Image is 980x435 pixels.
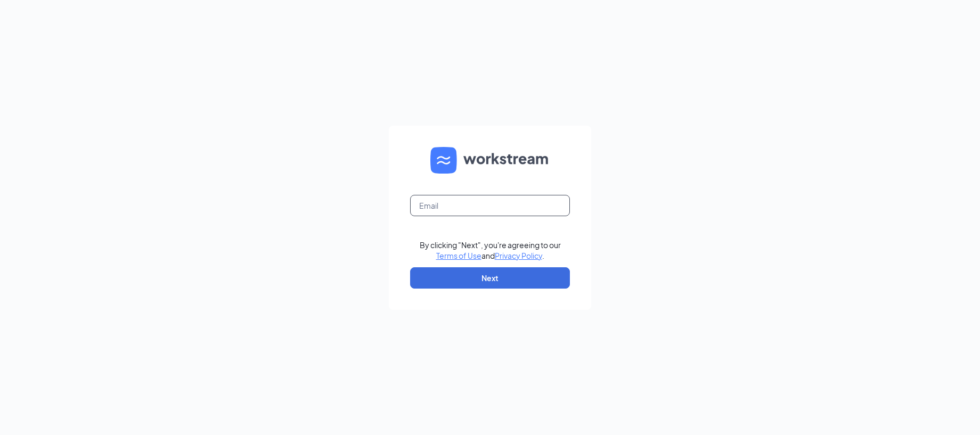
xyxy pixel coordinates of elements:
[436,251,481,260] a: Terms of Use
[420,240,561,261] div: By clicking "Next", you're agreeing to our and .
[430,147,550,174] img: WS logo and Workstream text
[410,267,570,289] button: Next
[410,195,570,216] input: Email
[495,251,542,260] a: Privacy Policy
